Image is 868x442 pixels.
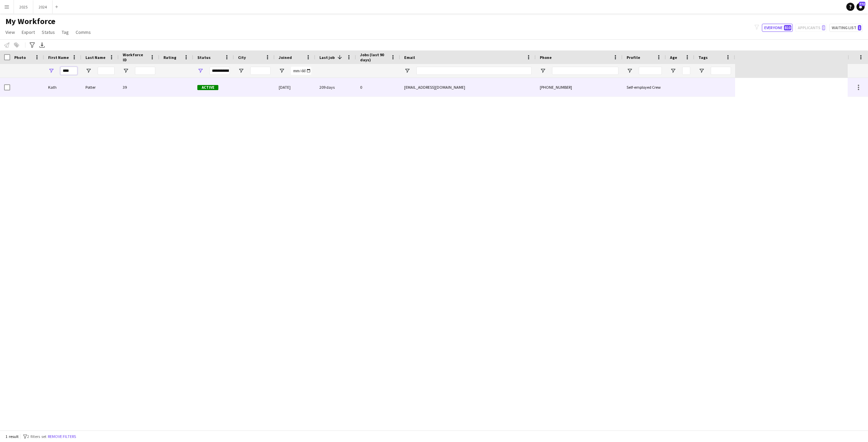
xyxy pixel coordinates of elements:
[698,55,708,60] span: Tags
[59,28,72,37] a: Tag
[22,29,35,35] span: Export
[762,24,793,32] button: Everyone810
[85,68,92,74] button: Open Filter Menu
[279,68,285,74] button: Open Filter Menu
[623,78,666,97] div: Self-employed Crew
[404,68,410,74] button: Open Filter Menu
[163,55,176,60] span: Rating
[829,24,863,32] button: Waiting list1
[315,78,356,97] div: 209 days
[60,67,77,75] input: First Name Filter Input
[416,67,532,75] input: Email Filter Input
[400,78,536,97] div: [EMAIL_ADDRESS][DOMAIN_NAME]
[360,52,388,62] span: Jobs (last 90 days)
[197,85,218,90] span: Active
[14,55,26,60] span: Photo
[48,68,54,74] button: Open Filter Menu
[670,68,676,74] button: Open Filter Menu
[81,78,119,97] div: Potter
[62,29,69,35] span: Tag
[85,55,105,60] span: Last Name
[682,67,690,75] input: Age Filter Input
[48,55,69,60] span: First Name
[98,67,115,75] input: Last Name Filter Input
[627,55,640,60] span: Profile
[275,78,315,97] div: [DATE]
[123,68,129,74] button: Open Filter Menu
[14,0,33,14] button: 2025
[711,67,731,75] input: Tags Filter Input
[859,2,865,6] span: 772
[540,55,552,60] span: Phone
[27,434,46,439] span: 2 filters set
[291,67,311,75] input: Joined Filter Input
[197,68,203,74] button: Open Filter Menu
[858,25,861,30] span: 1
[552,67,618,75] input: Phone Filter Input
[279,55,292,60] span: Joined
[536,78,623,97] div: [PHONE_NUMBER]
[784,25,791,30] span: 810
[197,55,211,60] span: Status
[356,78,400,97] div: 0
[627,68,633,74] button: Open Filter Menu
[319,55,335,60] span: Last job
[5,29,15,35] span: View
[123,52,147,62] span: Workforce ID
[698,68,705,74] button: Open Filter Menu
[135,67,155,75] input: Workforce ID Filter Input
[639,67,662,75] input: Profile Filter Input
[670,55,677,60] span: Age
[38,41,46,49] app-action-btn: Export XLSX
[540,68,546,74] button: Open Filter Menu
[5,16,55,26] span: My Workforce
[73,28,94,37] a: Comms
[119,78,159,97] div: 39
[44,78,81,97] div: Kath
[28,41,36,49] app-action-btn: Advanced filters
[3,28,18,37] a: View
[42,29,55,35] span: Status
[19,28,38,37] a: Export
[238,68,244,74] button: Open Filter Menu
[856,3,865,11] a: 772
[39,28,58,37] a: Status
[238,55,246,60] span: City
[46,433,77,440] button: Remove filters
[404,55,415,60] span: Email
[250,67,271,75] input: City Filter Input
[33,0,53,14] button: 2024
[76,29,91,35] span: Comms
